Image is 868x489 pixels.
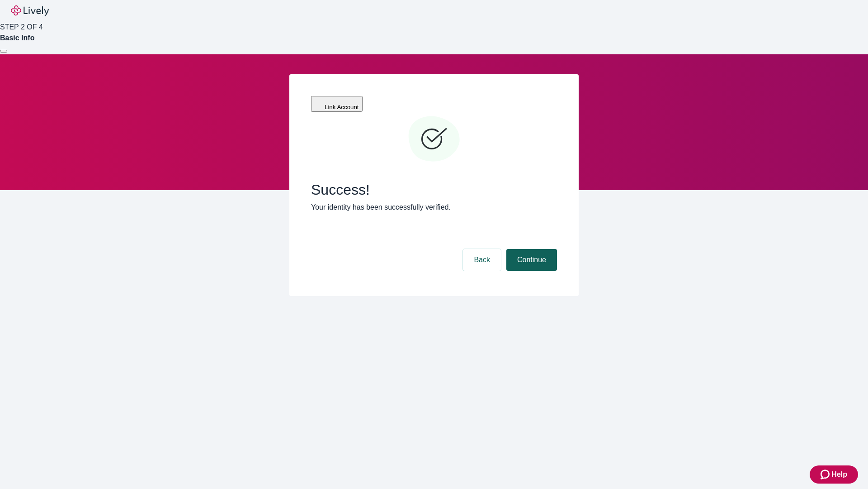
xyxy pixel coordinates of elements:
svg: Zendesk support icon [821,469,831,480]
svg: Checkmark icon [407,112,461,167]
button: Continue [506,249,557,271]
button: Link Account [311,96,363,112]
span: Help [831,469,847,480]
span: Success! [311,181,557,198]
img: Lively [11,5,49,16]
p: Your identity has been successfully verified. [311,202,557,213]
button: Back [463,249,501,271]
button: Zendesk support iconHelp [810,465,858,484]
